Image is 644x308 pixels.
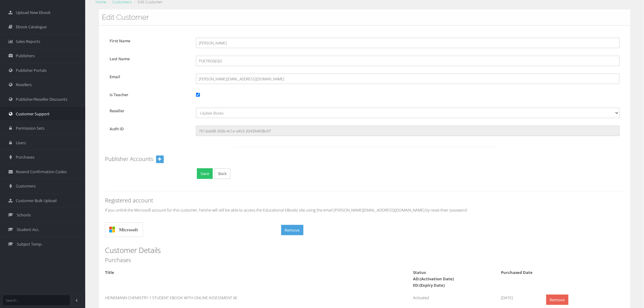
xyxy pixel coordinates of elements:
[17,212,31,218] span: Schools
[16,198,57,204] span: Customer Bulk Upload
[197,168,213,179] button: Save
[16,39,40,44] span: Sales Reports
[497,295,541,301] div: [DATE]
[16,111,50,117] span: Customer Support
[105,198,624,204] h4: Registered account
[16,10,51,16] span: Upload New Ebook
[3,295,70,305] input: Search...
[409,269,497,289] div: Status AD:(Activation Date) ED:(Expiry Date)
[16,96,67,102] span: Publisher/Reseller Discounts
[105,92,191,98] label: Is Teacher
[100,269,320,276] div: Title
[105,156,153,162] h4: Publisher Accounts
[16,169,67,175] span: Resend Confirmation Codes
[497,269,541,276] div: Purchased Date
[16,53,35,59] span: Publishers
[215,168,230,179] a: Back
[119,222,138,237] span: Microsoft
[16,154,34,160] span: Purchases
[105,246,624,254] h3: Customer Details
[17,227,39,233] span: Student Acc.
[100,295,320,301] div: HEINEMANN CHEMISTRY 1 STUDENT EBOOK WITH ONLINE ASSESSMENT 6E
[105,108,191,114] label: Reseller
[105,38,191,44] label: First Name
[281,225,303,236] button: Remove
[16,82,32,88] span: Resellers
[16,24,47,30] span: Ebook Catalogue
[105,126,191,132] label: Auth ID
[409,295,497,307] div: Activated
[105,257,624,263] h4: Purchases
[16,183,36,189] span: Customers
[105,56,191,62] label: Last Name
[16,140,26,146] span: Users
[16,68,47,73] span: Publisher Portals
[546,295,569,305] a: Remove
[102,13,627,21] h3: Edit Customer
[17,241,42,247] span: Subject Temp.
[16,125,44,131] span: Permission Sets
[105,207,624,213] p: If you unlink the Microsoft account for this customer, he/she will still be able to access the Ed...
[105,74,191,80] label: Email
